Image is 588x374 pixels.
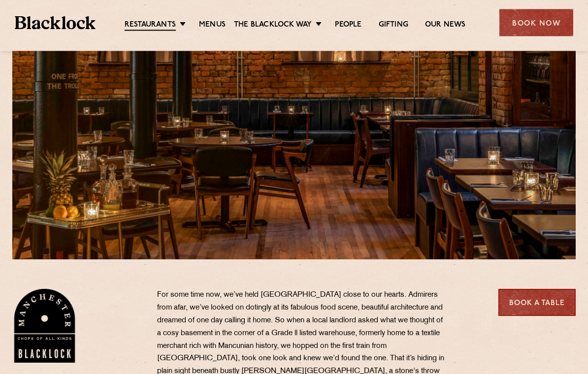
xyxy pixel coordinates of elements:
[499,9,573,36] div: Book Now
[125,20,176,31] a: Restaurants
[15,16,96,30] img: BL_Textured_Logo-footer-cropped.svg
[199,20,226,30] a: Menus
[234,20,312,30] a: The Blacklock Way
[379,20,408,30] a: Gifting
[498,289,576,316] a: Book a Table
[425,20,466,30] a: Our News
[335,20,361,30] a: People
[12,289,77,363] img: BL_Manchester_Logo-bleed.png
